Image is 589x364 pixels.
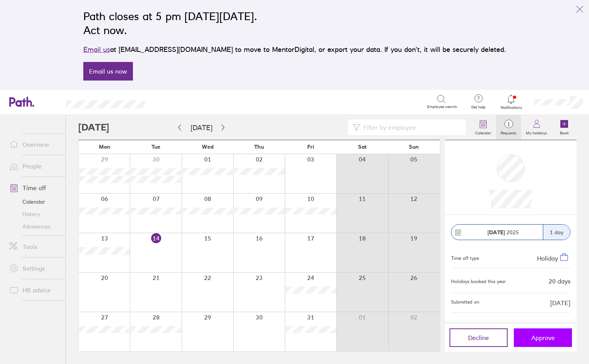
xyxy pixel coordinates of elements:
[3,208,65,220] a: History
[531,334,555,341] span: Approve
[552,115,577,140] a: Book
[360,120,461,135] input: Filter by employee
[451,279,506,284] div: Holidays booked this year
[99,144,110,150] span: Mon
[254,144,264,150] span: Thu
[468,334,489,341] span: Decline
[466,105,491,110] span: Get help
[549,278,570,285] div: 20 days
[470,115,496,140] a: Calendar
[499,94,524,110] a: Notifications
[537,254,558,262] span: Holiday
[83,44,506,55] p: at [EMAIL_ADDRESS][DOMAIN_NAME] to move to MentorDigital, or export your data. If you don’t, it w...
[3,282,65,298] a: HR advice
[83,9,506,37] h2: Path closes at 5 pm [DATE][DATE]. Act now.
[487,229,505,236] strong: [DATE]
[487,229,519,235] span: 2025
[521,129,552,136] label: My holidays
[496,129,521,136] label: Requests
[499,105,524,110] span: Notifications
[543,225,570,240] div: 1 day
[3,239,65,254] a: Tools
[307,144,314,150] span: Fri
[550,299,570,306] span: [DATE]
[184,121,219,134] button: [DATE]
[514,328,572,347] button: Approve
[3,180,65,196] a: Time off
[358,144,367,150] span: Sat
[449,328,508,347] button: Decline
[409,144,419,150] span: Sun
[451,299,479,306] span: Submitted on
[3,261,65,276] a: Settings
[555,129,573,136] label: Book
[470,129,496,136] label: Calendar
[451,252,479,262] div: Time off type
[83,45,110,53] a: Email us
[521,115,552,140] a: My holidays
[166,98,186,105] div: Search
[427,105,457,109] span: Employee search
[202,144,214,150] span: Wed
[3,158,65,174] a: People
[83,62,133,81] a: Email us now
[152,144,160,150] span: Tue
[3,220,65,233] a: Allowances
[496,115,521,140] a: 1Requests
[496,121,521,127] span: 1
[3,137,65,152] a: Overview
[3,196,65,208] a: Calendar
